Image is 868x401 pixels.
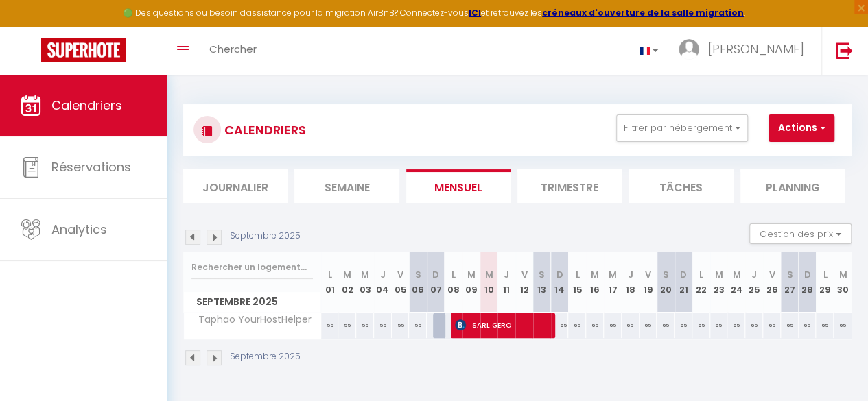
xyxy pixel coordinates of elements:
[816,313,834,338] div: 65
[343,268,351,281] abbr: M
[834,252,852,313] th: 30
[692,252,710,313] th: 22
[745,313,763,338] div: 65
[392,313,410,338] div: 55
[616,114,748,142] button: Filtrer par hébergement
[679,39,699,60] img: ...
[732,268,740,281] abbr: M
[392,252,410,313] th: 05
[708,40,804,58] span: [PERSON_NAME]
[715,268,723,281] abbr: M
[786,268,793,281] abbr: S
[727,313,745,338] div: 65
[455,312,546,338] span: SARL GERO
[451,268,456,281] abbr: L
[675,252,692,313] th: 21
[199,27,267,75] a: Chercher
[484,268,493,281] abbr: M
[710,252,728,313] th: 23
[11,5,52,47] button: Ouvrir le widget de chat LiveChat
[699,268,703,281] abbr: L
[692,313,710,338] div: 65
[799,313,817,338] div: 65
[338,313,356,338] div: 55
[539,268,545,281] abbr: S
[604,313,622,338] div: 65
[622,313,640,338] div: 65
[575,268,579,281] abbr: L
[763,313,781,338] div: 65
[542,7,744,19] a: créneaux d'ouverture de la salle migration
[51,158,131,175] span: Réservations
[745,252,763,313] th: 25
[380,268,386,281] abbr: J
[361,268,369,281] abbr: M
[551,252,569,313] th: 14
[209,42,257,56] span: Chercher
[186,313,315,328] span: Taphao YourHostHelper
[568,252,586,313] th: 15
[374,252,392,313] th: 04
[568,313,586,338] div: 65
[769,114,834,142] button: Actions
[769,268,775,281] abbr: V
[609,268,617,281] abbr: M
[515,252,533,313] th: 12
[657,252,675,313] th: 20
[321,313,339,338] div: 55
[823,268,827,281] abbr: L
[586,313,604,338] div: 65
[640,252,657,313] th: 19
[327,268,331,281] abbr: L
[586,252,604,313] th: 16
[191,255,313,280] input: Rechercher un logement...
[51,221,107,238] span: Analytics
[321,252,339,313] th: 01
[781,252,799,313] th: 27
[230,350,301,363] p: Septembre 2025
[645,268,651,281] abbr: V
[504,268,509,281] abbr: J
[640,313,657,338] div: 65
[836,42,853,59] img: logout
[663,268,669,281] abbr: S
[183,169,288,203] li: Journalier
[427,252,445,313] th: 07
[497,252,515,313] th: 11
[356,313,374,338] div: 55
[445,252,462,313] th: 08
[338,252,356,313] th: 02
[751,268,757,281] abbr: J
[657,313,675,338] div: 65
[409,252,427,313] th: 06
[294,169,399,203] li: Semaine
[409,313,427,338] div: 55
[710,313,728,338] div: 65
[51,97,122,114] span: Calendriers
[415,268,421,281] abbr: S
[604,252,622,313] th: 17
[533,252,551,313] th: 13
[680,268,687,281] abbr: D
[406,169,511,203] li: Mensuel
[221,114,306,145] h3: CALENDRIERS
[804,268,810,281] abbr: D
[480,252,498,313] th: 10
[763,252,781,313] th: 26
[469,7,481,19] a: ICI
[41,38,126,62] img: Super Booking
[230,230,301,243] p: Septembre 2025
[749,223,852,244] button: Gestion des prix
[740,169,845,203] li: Planning
[551,313,569,338] div: 65
[834,313,852,338] div: 65
[799,252,817,313] th: 28
[517,169,622,203] li: Trimestre
[374,313,392,338] div: 55
[432,268,439,281] abbr: D
[781,313,799,338] div: 65
[675,313,692,338] div: 65
[816,252,834,313] th: 29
